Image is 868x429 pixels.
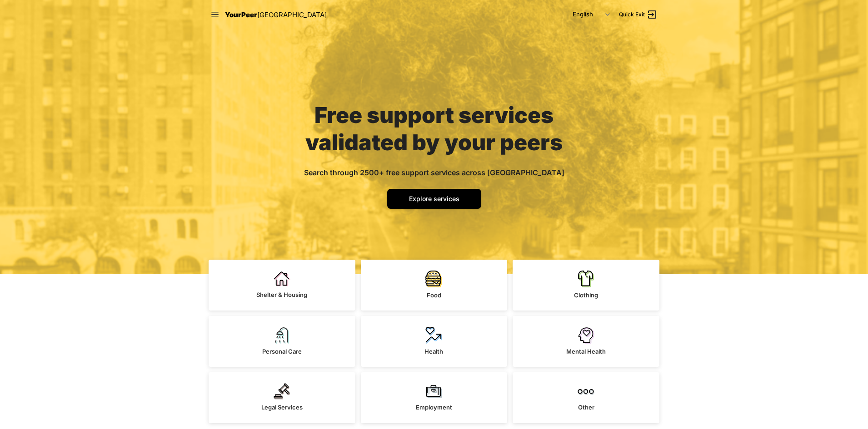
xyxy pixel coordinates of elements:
a: Clothing [513,260,659,311]
a: Quick Exit [619,9,658,20]
a: Food [361,260,508,311]
a: Other [513,372,659,423]
a: Health [361,316,508,367]
span: [GEOGRAPHIC_DATA] [257,10,327,19]
span: Free support services validated by your peers [305,102,563,156]
a: Personal Care [209,316,355,367]
span: Other [578,404,594,411]
a: Explore services [387,189,481,209]
span: Employment [416,404,452,411]
span: Search through 2500+ free support services across [GEOGRAPHIC_DATA] [304,168,564,177]
a: YourPeer[GEOGRAPHIC_DATA] [225,9,327,20]
a: Employment [361,372,508,423]
span: Legal Services [261,404,303,411]
span: Shelter & Housing [256,291,307,298]
a: Legal Services [209,372,355,423]
span: YourPeer [225,10,257,19]
span: Personal Care [262,348,302,355]
span: Quick Exit [619,11,645,18]
span: Explore services [409,195,459,202]
a: Mental Health [513,316,659,367]
a: Shelter & Housing [209,260,355,311]
span: Clothing [574,291,598,299]
span: Food [427,291,441,299]
span: Mental Health [566,348,606,355]
span: Health [424,348,443,355]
